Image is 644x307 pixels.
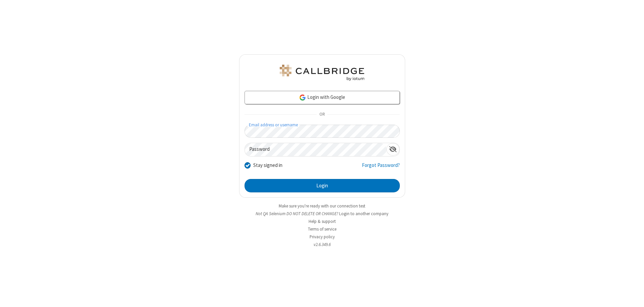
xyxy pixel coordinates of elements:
a: Login with Google [245,91,400,104]
a: Terms of service [308,226,336,232]
a: Forgot Password? [362,162,400,174]
li: v2.6.349.6 [239,241,405,248]
a: Help & support [309,219,336,224]
input: Email address or username [245,125,400,138]
span: OR [317,110,327,119]
button: Login to another company [339,210,388,217]
input: Password [245,143,386,156]
li: Not QA Selenium DO NOT DELETE OR CHANGE? [239,210,405,217]
img: google-icon.png [299,94,306,101]
a: Privacy policy [310,234,335,240]
div: Show password [386,143,399,156]
a: Make sure you're ready with our connection test [279,203,365,209]
button: Login [245,179,400,192]
iframe: Chat [627,290,639,302]
label: Stay signed in [253,162,282,169]
img: QA Selenium DO NOT DELETE OR CHANGE [278,65,366,81]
